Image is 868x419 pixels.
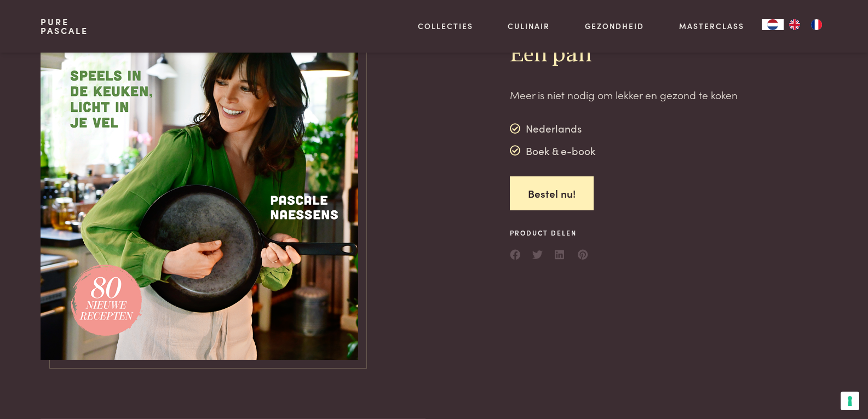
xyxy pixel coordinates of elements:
div: Nederlands [510,120,596,137]
ul: Language list [784,19,827,30]
div: Boek & e-book [510,142,596,159]
a: PurePascale [41,18,88,35]
h2: Eén pan [510,41,738,70]
p: Meer is niet nodig om lekker en gezond te koken [510,87,738,103]
span: Product delen [510,228,589,238]
a: NL [762,19,784,30]
a: Collecties [418,20,473,32]
a: Gezondheid [585,20,644,32]
a: Culinair [508,20,550,32]
aside: Language selected: Nederlands [762,19,827,30]
div: Language [762,19,784,30]
a: EN [784,19,806,30]
a: FR [806,19,827,30]
button: Uw voorkeuren voor toestemming voor trackingtechnologieën [841,392,859,410]
a: Masterclass [679,20,744,32]
a: Bestel nu! [510,176,594,211]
